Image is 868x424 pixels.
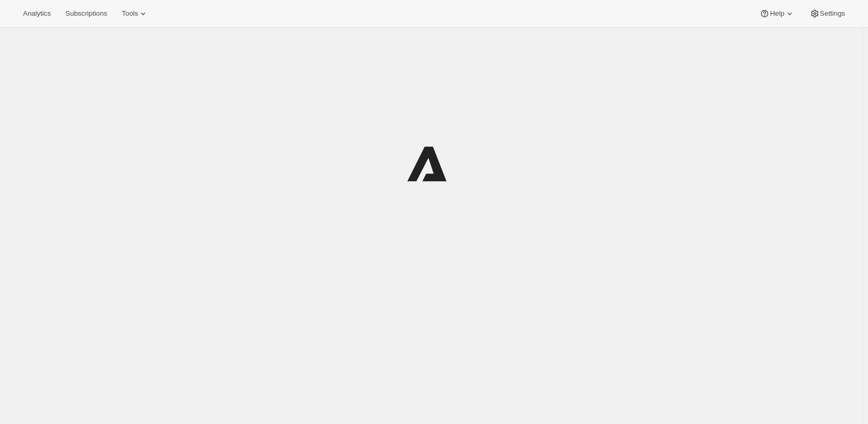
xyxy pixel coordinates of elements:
[770,9,784,18] span: Help
[59,6,113,21] button: Subscriptions
[803,6,851,21] button: Settings
[753,6,801,21] button: Help
[23,9,51,18] span: Analytics
[17,6,57,21] button: Analytics
[820,9,845,18] span: Settings
[65,9,107,18] span: Subscriptions
[122,9,138,18] span: Tools
[115,6,155,21] button: Tools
